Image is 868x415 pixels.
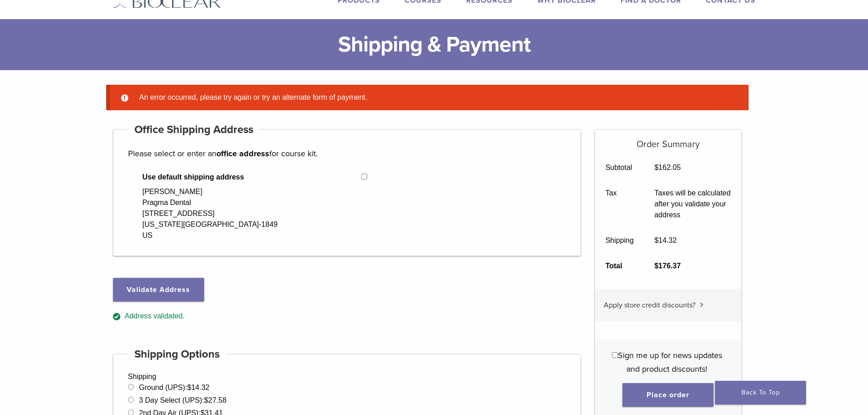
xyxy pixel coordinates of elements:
[216,149,269,159] strong: office address
[113,311,581,322] div: Address validated.
[654,236,677,244] bdi: 14.32
[604,301,695,310] span: Apply store credit discounts?
[204,396,226,404] bdi: 27.58
[187,384,210,391] bdi: 14.32
[654,164,658,171] span: $
[139,384,210,391] label: Ground (UPS):
[715,381,806,405] a: Back To Top
[128,343,226,365] h4: Shipping Options
[113,278,204,302] button: Validate Address
[618,350,722,374] span: Sign me up for news updates and product discounts!
[128,119,260,141] h4: Office Shipping Address
[128,147,566,160] p: Please select or enter an for course kit.
[622,383,714,407] button: Place order
[595,155,644,180] th: Subtotal
[654,262,658,270] span: $
[595,180,644,228] th: Tax
[654,164,681,171] bdi: 162.05
[143,186,278,241] div: [PERSON_NAME] Pragma Dental [STREET_ADDRESS] [US_STATE][GEOGRAPHIC_DATA]-1849 US
[654,236,658,244] span: $
[612,352,618,358] input: Sign me up for news updates and product discounts!
[654,262,681,270] bdi: 176.37
[139,396,226,404] label: 3 Day Select (UPS):
[143,172,362,183] span: Use default shipping address
[204,396,208,404] span: $
[644,180,741,228] td: Taxes will be calculated after you validate your address
[136,92,734,103] li: An error occurred, please try again or try an alternate form of payment.
[187,384,191,391] span: $
[595,228,644,253] th: Shipping
[595,253,644,279] th: Total
[595,130,741,150] h5: Order Summary
[700,302,704,307] img: caret.svg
